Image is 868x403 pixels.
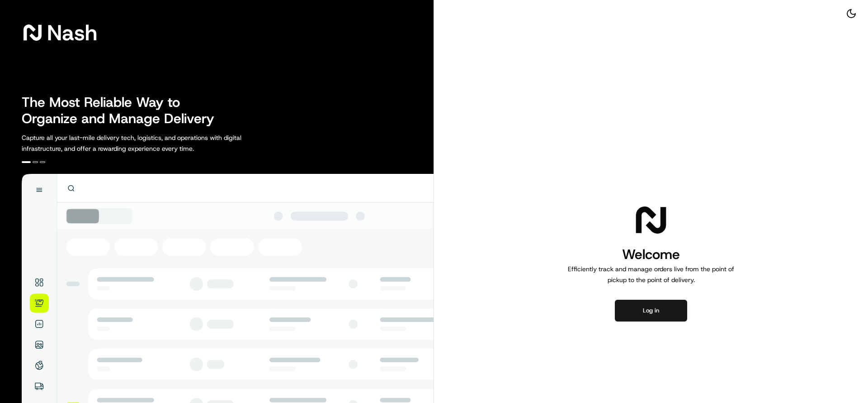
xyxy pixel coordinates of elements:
[22,132,282,154] p: Capture all your last-mile delivery tech, logistics, and operations with digital infrastructure, ...
[22,94,224,127] h2: The Most Reliable Way to Organize and Manage Delivery
[615,300,687,321] button: Log in
[564,264,738,285] p: Efficiently track and manage orders live from the point of pickup to the point of delivery.
[564,245,738,264] h1: Welcome
[47,24,97,42] span: Nash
